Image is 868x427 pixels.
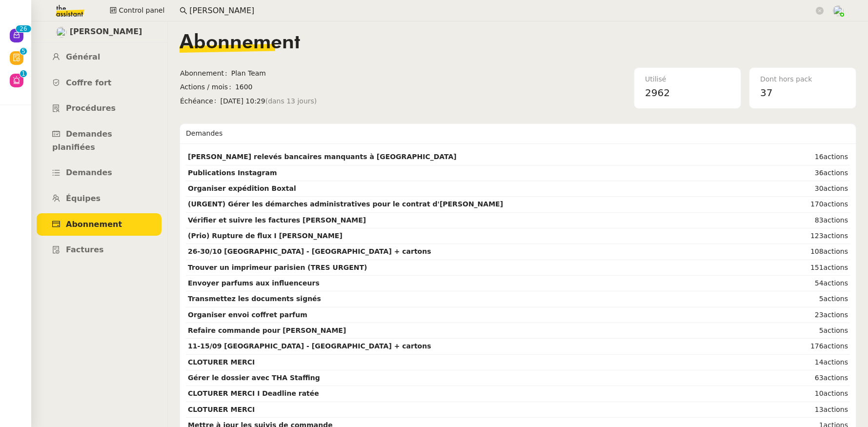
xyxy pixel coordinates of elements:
[66,78,112,87] span: Coffre fort
[188,232,343,240] strong: (Prio) Rupture de flux I [PERSON_NAME]
[188,358,255,366] strong: CLOTURER MERCI
[773,197,850,212] td: 170
[824,247,848,255] span: actions
[773,386,850,402] td: 10
[645,87,670,99] span: 2962
[21,70,25,79] p: 1
[37,72,161,95] a: Coffre fort
[773,260,850,276] td: 151
[773,244,850,260] td: 108
[66,168,112,177] span: Demandes
[773,165,850,181] td: 36
[188,184,296,192] strong: Organiser expédition Boxtal
[37,162,161,184] a: Demandes
[188,342,431,350] strong: 11-15/09 [GEOGRAPHIC_DATA] - [GEOGRAPHIC_DATA] + cartons
[824,153,848,161] span: actions
[773,276,850,291] td: 54
[189,4,814,18] input: Rechercher
[180,33,300,53] span: Abonnement
[824,200,848,208] span: actions
[186,124,850,143] div: Demandes
[824,311,848,319] span: actions
[66,194,101,203] span: Équipes
[37,187,161,210] a: Équipes
[20,48,27,55] nz-badge-sup: 5
[265,96,317,107] span: (dans 13 jours)
[221,96,429,107] span: [DATE] 10:29
[760,87,772,99] span: 37
[188,326,346,334] strong: Refaire commande pour [PERSON_NAME]
[188,216,366,224] strong: Vérifier et suivre les factures [PERSON_NAME]
[188,295,321,303] strong: Transmettez les documents signés
[104,4,170,18] button: Control panel
[188,311,307,319] strong: Organiser envoi coffret parfum
[824,264,848,271] span: actions
[760,74,845,85] div: Dont hors pack
[824,184,848,192] span: actions
[188,389,319,397] strong: CLOTURER MERCI I Deadline ratée
[66,52,100,61] span: Général
[52,129,112,152] span: Demandes planifiées
[188,406,255,413] strong: CLOTURER MERCI
[188,153,457,161] strong: [PERSON_NAME] relevés bancaires manquants à [GEOGRAPHIC_DATA]
[773,149,850,165] td: 16
[23,25,27,34] p: 6
[66,103,116,113] span: Procédures
[70,25,142,39] span: [PERSON_NAME]
[773,307,850,323] td: 23
[180,81,235,93] span: Actions / mois
[180,96,221,107] span: Échéance
[773,181,850,197] td: 30
[188,374,320,382] strong: Gérer le dossier avec THA Staffing
[773,228,850,244] td: 123
[37,97,161,120] a: Procédures
[56,27,67,38] img: users%2Fjeuj7FhI7bYLyCU6UIN9LElSS4x1%2Favatar%2F1678820456145.jpeg
[37,213,161,236] a: Abonnement
[833,5,844,16] img: users%2FNTfmycKsCFdqp6LX6USf2FmuPJo2%2Favatar%2Fprofile-pic%20(1).png
[824,169,848,177] span: actions
[773,355,850,370] td: 14
[119,5,164,16] span: Control panel
[20,70,27,77] nz-badge-sup: 1
[773,339,850,354] td: 176
[824,295,848,303] span: actions
[824,406,848,413] span: actions
[235,81,429,93] span: 1600
[180,68,231,79] span: Abonnement
[66,245,104,254] span: Factures
[188,200,503,208] strong: (URGENT) Gérer les démarches administratives pour le contrat d'[PERSON_NAME]
[21,48,25,57] p: 5
[66,220,122,229] span: Abonnement
[231,68,429,79] span: Plan Team
[824,358,848,366] span: actions
[773,323,850,339] td: 5
[188,264,367,271] strong: Trouver un imprimeur parisien (TRES URGENT)
[824,279,848,287] span: actions
[188,169,277,177] strong: Publications Instagram
[824,342,848,350] span: actions
[37,123,161,159] a: Demandes planifiées
[824,326,848,334] span: actions
[773,213,850,228] td: 83
[773,402,850,418] td: 13
[773,291,850,307] td: 5
[188,247,431,255] strong: 26-30/10 [GEOGRAPHIC_DATA] - [GEOGRAPHIC_DATA] + cartons
[645,74,730,85] div: Utilisé
[16,25,31,32] nz-badge-sup: 26
[188,279,320,287] strong: Envoyer parfums aux influenceurs
[37,46,161,69] a: Général
[824,216,848,224] span: actions
[824,374,848,382] span: actions
[20,25,23,34] p: 2
[773,370,850,386] td: 63
[824,232,848,240] span: actions
[824,389,848,397] span: actions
